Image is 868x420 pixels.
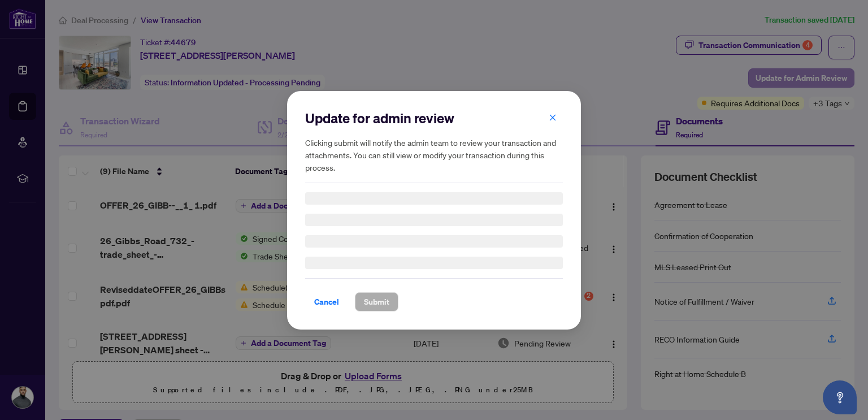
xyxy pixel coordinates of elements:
span: close [549,113,557,121]
button: Submit [355,292,398,311]
button: Open asap [823,380,857,414]
h5: Clicking submit will notify the admin team to review your transaction and attachments. You can st... [305,136,563,174]
button: Cancel [305,292,348,311]
h2: Update for admin review [305,109,563,127]
span: Cancel [314,293,339,311]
